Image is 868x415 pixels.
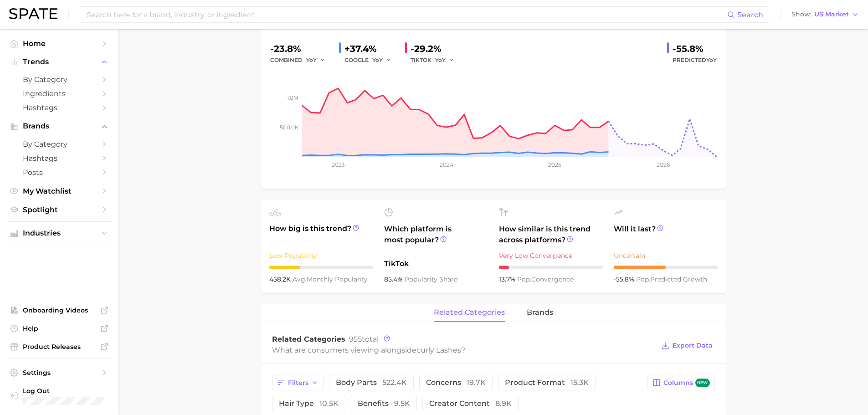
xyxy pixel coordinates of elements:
[411,55,461,66] div: TIKTOK
[23,122,96,130] span: Brands
[293,275,368,283] span: monthly popularity
[7,55,111,69] button: Trends
[269,223,373,246] span: How big is this trend?
[9,8,57,19] img: SPATE
[23,205,96,214] span: Spotlight
[319,399,339,408] span: 10.5k
[306,56,317,64] span: YoY
[695,379,710,387] span: new
[405,275,457,283] span: popularity share
[23,140,96,149] span: by Category
[7,366,111,379] a: Settings
[663,379,709,387] span: Columns
[517,275,531,283] abbr: popularity index
[269,250,373,261] div: Low Popularity
[23,324,96,333] span: Help
[429,400,512,407] span: creator content
[23,154,96,163] span: Hashtags
[814,12,849,17] span: US Market
[384,275,405,283] span: 85.4%
[656,161,669,168] tspan: 2026
[673,41,717,56] div: -55.8%
[269,266,373,269] div: 3 / 10
[791,12,812,17] span: Show
[23,58,96,66] span: Trends
[384,258,488,269] span: TikTok
[23,369,96,377] span: Settings
[372,55,392,66] button: YoY
[272,375,324,390] button: Filters
[306,55,326,66] button: YoY
[23,89,96,98] span: Ingredients
[272,335,345,343] span: Related Categories
[382,378,407,387] span: 522.4k
[570,378,589,387] span: 15.3k
[7,384,111,408] a: Log out. Currently logged in with e-mail faith.wilansky@loreal.com.
[23,306,96,314] span: Onboarding Videos
[23,343,96,351] span: Product Releases
[7,151,111,165] a: Hashtags
[614,275,636,283] span: -55.8%
[548,161,561,168] tspan: 2025
[426,379,486,386] span: concerns
[517,275,574,283] span: convergence
[614,266,718,269] div: 5 / 10
[270,55,332,66] div: combined
[394,399,410,408] span: 9.5k
[279,400,339,407] span: hair type
[737,10,763,19] span: Search
[349,335,379,343] span: total
[331,161,344,168] tspan: 2023
[270,41,332,56] div: -23.8%
[439,161,453,168] tspan: 2024
[344,55,398,66] div: GOOGLE
[372,56,383,64] span: YoY
[7,322,111,335] a: Help
[467,378,486,387] span: 19.7k
[614,224,718,246] span: Will it last?
[636,275,650,283] abbr: popularity index
[23,103,96,112] span: Hashtags
[7,226,111,240] button: Industries
[7,184,111,198] a: My Watchlist
[495,399,512,408] span: 8.9k
[344,41,398,56] div: +37.4%
[384,224,488,254] span: Which platform is most popular?
[435,56,446,64] span: YoY
[499,266,603,269] div: 1 / 10
[7,340,111,354] a: Product Releases
[614,250,718,261] div: Uncertain
[659,339,714,352] button: Export Data
[499,224,603,246] span: How similar is this trend across platforms?
[636,275,707,283] span: predicted growth
[7,36,111,51] a: Home
[416,346,461,354] span: curly lashes
[272,344,655,356] div: What are consumers viewing alongside ?
[499,250,603,261] div: Very Low Convergence
[673,342,713,349] span: Export Data
[23,168,96,177] span: Posts
[7,72,111,87] a: by Category
[434,308,505,317] span: related categories
[23,39,96,48] span: Home
[23,229,96,237] span: Industries
[23,387,105,395] span: Log Out
[23,75,96,84] span: by Category
[527,308,553,317] span: brands
[706,56,717,63] span: YoY
[411,41,461,56] div: -29.2%
[7,165,111,179] a: Posts
[358,400,410,407] span: benefits
[7,203,111,217] a: Spotlight
[288,379,308,387] span: Filters
[23,187,96,195] span: My Watchlist
[86,7,727,22] input: Search here for a brand, industry, or ingredient
[349,335,362,343] span: 955
[7,119,111,133] button: Brands
[499,275,517,283] span: 13.7%
[7,137,111,151] a: by Category
[269,275,293,283] span: 458.2k
[7,101,111,115] a: Hashtags
[673,55,717,66] span: Predicted
[789,9,861,20] button: ShowUS Market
